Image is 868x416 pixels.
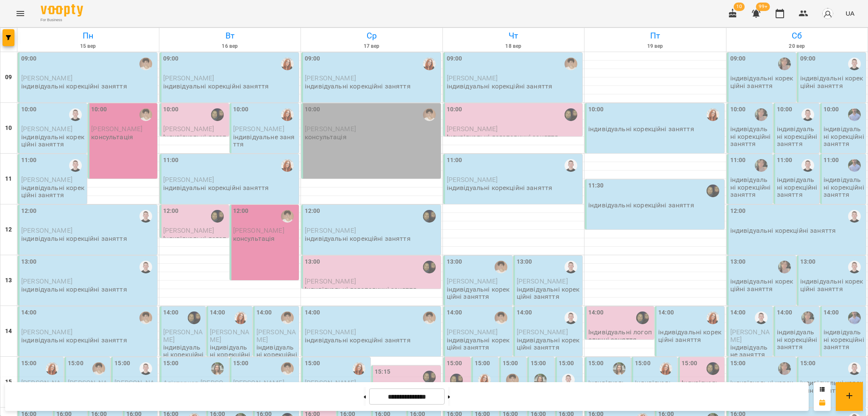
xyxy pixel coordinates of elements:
[800,359,816,368] label: 15:00
[730,207,746,216] label: 12:00
[139,261,152,273] img: Гайдук Артем
[588,181,604,190] label: 11:30
[423,58,436,70] div: Кобзар Зоряна
[163,74,214,82] span: [PERSON_NAME]
[139,311,152,324] img: Марина Кириченко
[163,176,214,184] span: [PERSON_NAME]
[21,277,72,285] span: [PERSON_NAME]
[163,54,179,63] label: 09:00
[517,308,532,317] label: 14:00
[19,42,158,50] h6: 15 вер
[506,374,519,386] div: Марина Кириченко
[68,359,83,368] label: 15:00
[256,308,272,317] label: 14:00
[305,105,320,114] label: 10:00
[447,257,462,267] label: 13:00
[801,159,814,172] div: Гайдук Артем
[91,133,133,141] p: консультація
[305,133,347,141] p: консультація
[19,29,158,42] h6: Пн
[423,371,436,383] div: Валерія Капітан
[730,328,770,343] span: [PERSON_NAME]
[163,235,227,250] p: Індивідуальні логопедичні заняття
[305,286,417,293] p: Індивідуальні логопедичні заняття
[475,359,490,368] label: 15:00
[163,105,179,114] label: 10:00
[565,58,577,70] img: Марина Кириченко
[778,261,791,273] div: Мєдвєдєва Катерина
[423,108,436,121] img: Марина Кириченко
[658,328,722,343] p: індивідуальні корекційні заняття
[210,308,225,317] label: 14:00
[588,125,694,132] p: індивідуальні корекційні заняття
[848,261,861,273] img: Гайдук Артем
[588,201,694,209] p: індивідуальні корекційні заняття
[423,311,436,324] img: Марина Кириченко
[777,176,818,198] p: індивідуальні корекційні заняття
[447,54,462,63] label: 09:00
[636,311,649,324] div: Валерія Капітан
[423,261,436,273] img: Валерія Капітан
[450,374,463,386] img: Валерія Капітан
[281,58,294,70] div: Кобзар Зоряна
[730,74,794,89] p: індивідуальні корекційні заняття
[233,207,249,216] label: 12:00
[21,83,127,90] p: індивідуальні корекційні заняття
[21,74,72,82] span: [PERSON_NAME]
[613,362,626,375] img: Галіцька Дар'я
[21,184,85,199] p: індивідуальні корекційні заняття
[848,108,861,121] img: Коваль Дмитро
[234,311,247,324] img: Кобзар Зоряна
[211,210,224,223] div: Валерія Капітан
[161,29,300,42] h6: Вт
[21,54,37,63] label: 09:00
[21,308,37,317] label: 14:00
[559,359,574,368] label: 15:00
[305,83,411,90] p: індивідуальні корекційні заняття
[305,235,411,242] p: індивідуальні корекційні заняття
[588,328,652,343] p: Індивідуальні логопедичні заняття
[730,278,794,292] p: індивідуальні корекційні заняття
[588,105,604,114] label: 10:00
[447,176,498,184] span: [PERSON_NAME]
[778,362,791,375] div: Мєдвєдєва Катерина
[375,367,390,377] label: 15:15
[188,311,200,324] img: Валерія Капітан
[353,362,365,375] img: Кобзар Зоряна
[565,108,577,121] div: Валерія Капітан
[447,105,462,114] label: 10:00
[447,277,498,285] span: [PERSON_NAME]
[800,257,816,267] label: 13:00
[801,311,814,324] div: Мєдвєдєва Катерина
[163,359,179,368] label: 15:00
[755,159,768,172] img: Мєдвєдєва Катерина
[21,359,37,368] label: 15:00
[565,159,577,172] img: Гайдук Артем
[495,311,507,324] img: Марина Кириченко
[707,185,719,197] img: Валерія Капітан
[211,362,224,375] div: Галіцька Дар'я
[281,311,294,324] img: Марина Кириченко
[707,108,719,121] div: Кобзар Зоряна
[305,277,356,285] span: [PERSON_NAME]
[447,184,553,191] p: індивідуальні корекційні заняття
[5,73,12,82] h6: 09
[517,257,532,267] label: 13:00
[730,105,746,114] label: 10:00
[565,311,577,324] img: Гайдук Артем
[588,359,604,368] label: 15:00
[139,58,152,70] div: Марина Кириченко
[777,105,793,114] label: 10:00
[823,328,864,350] p: індивідуальні корекційні заняття
[848,311,861,324] img: Коваль Дмитро
[707,362,719,375] div: Валерія Капітан
[447,328,498,336] span: [PERSON_NAME]
[163,226,214,234] span: [PERSON_NAME]
[777,156,793,165] label: 11:00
